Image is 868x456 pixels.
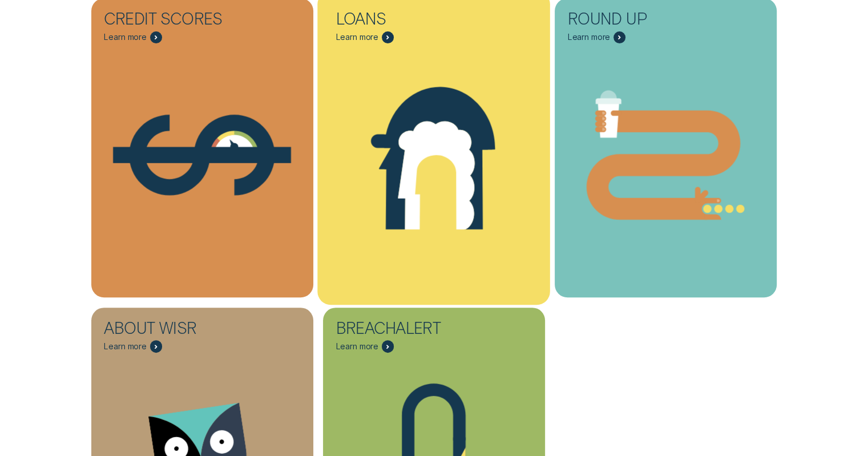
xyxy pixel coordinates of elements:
span: Learn more [336,32,379,42]
div: About Wisr [104,320,225,340]
div: Loans [336,11,458,31]
span: Learn more [104,32,147,42]
span: Learn more [568,32,611,42]
span: Learn more [104,341,147,352]
span: Learn more [336,341,379,352]
div: Round Up [568,11,689,31]
div: BreachAlert [336,320,458,340]
div: Credit Scores [104,11,225,31]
